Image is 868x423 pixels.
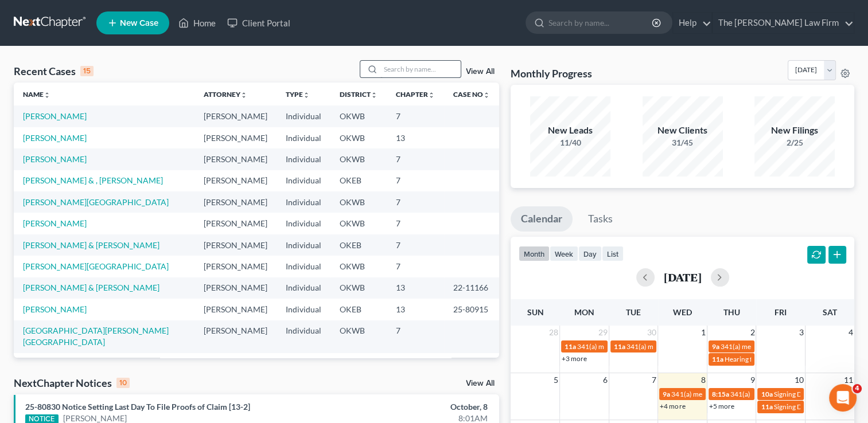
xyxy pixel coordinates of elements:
[194,256,277,277] td: [PERSON_NAME]
[44,92,50,99] i: unfold_more
[330,353,387,374] td: OKWB
[602,373,609,387] span: 6
[823,307,837,317] span: Sat
[330,277,387,299] td: OKWB
[712,390,729,398] span: 8:15a
[651,373,657,387] span: 7
[527,307,544,317] span: Sun
[330,299,387,320] td: OKEB
[548,326,559,339] span: 28
[749,373,756,387] span: 9
[330,105,387,127] td: OKWB
[387,170,444,191] td: 7
[194,148,277,170] td: [PERSON_NAME]
[277,170,330,191] td: Individual
[673,307,692,317] span: Wed
[530,137,610,148] div: 11/40
[577,342,688,351] span: 341(a) meeting for [PERSON_NAME]
[444,277,499,299] td: 22-11166
[552,373,559,387] span: 5
[774,307,787,317] span: Fri
[194,299,277,320] td: [PERSON_NAME]
[723,307,740,317] span: Thu
[550,246,578,261] button: week
[277,277,330,299] td: Individual
[483,92,490,99] i: unfold_more
[829,384,857,412] iframe: Intercom live chat
[330,256,387,277] td: OKWB
[387,299,444,320] td: 13
[614,342,625,351] span: 11a
[340,90,377,99] a: Districtunfold_more
[664,271,702,283] h2: [DATE]
[194,234,277,256] td: [PERSON_NAME]
[663,390,670,398] span: 9a
[277,127,330,148] td: Individual
[277,320,330,353] td: Individual
[798,326,805,339] span: 3
[843,373,854,387] span: 11
[387,191,444,213] td: 7
[194,127,277,148] td: [PERSON_NAME]
[23,175,163,185] a: [PERSON_NAME] & , [PERSON_NAME]
[646,326,657,339] span: 30
[80,66,94,76] div: 15
[754,137,835,148] div: 2/25
[380,61,461,77] input: Search by name...
[511,66,592,80] h3: Monthly Progress
[23,218,87,228] a: [PERSON_NAME]
[303,92,310,99] i: unfold_more
[578,246,602,261] button: day
[428,92,435,99] i: unfold_more
[578,206,623,232] a: Tasks
[387,127,444,148] td: 13
[330,148,387,170] td: OKWB
[574,307,594,317] span: Mon
[23,133,87,143] a: [PERSON_NAME]
[466,379,495,387] a: View All
[277,191,330,213] td: Individual
[387,234,444,256] td: 7
[387,105,444,127] td: 7
[194,170,277,191] td: [PERSON_NAME]
[643,137,723,148] div: 31/45
[548,12,653,33] input: Search by name...
[626,307,641,317] span: Tue
[387,320,444,353] td: 7
[387,148,444,170] td: 7
[709,402,734,410] a: +5 more
[120,19,158,28] span: New Case
[660,402,685,410] a: +4 more
[466,68,495,76] a: View All
[25,402,250,412] a: 25-80830 Notice Setting Last Day To File Proofs of Claim [13-2]
[565,342,576,351] span: 11a
[173,13,221,33] a: Home
[194,213,277,234] td: [PERSON_NAME]
[23,90,50,99] a: Nameunfold_more
[444,299,499,320] td: 25-80915
[761,390,772,398] span: 10a
[341,401,488,413] div: October, 8
[277,299,330,320] td: Individual
[330,170,387,191] td: OKEB
[626,342,737,351] span: 341(a) meeting for [PERSON_NAME]
[387,213,444,234] td: 7
[643,124,723,137] div: New Clients
[673,13,711,33] a: Help
[277,256,330,277] td: Individual
[330,127,387,148] td: OKWB
[23,261,169,271] a: [PERSON_NAME][GEOGRAPHIC_DATA]
[194,353,277,374] td: [PERSON_NAME]
[330,320,387,353] td: OKWB
[194,320,277,353] td: [PERSON_NAME]
[847,326,854,339] span: 4
[277,234,330,256] td: Individual
[194,191,277,213] td: [PERSON_NAME]
[754,124,835,137] div: New Filings
[387,256,444,277] td: 7
[23,154,87,164] a: [PERSON_NAME]
[396,90,435,99] a: Chapterunfold_more
[671,390,843,398] span: 341(a) meeting for [PERSON_NAME] & [PERSON_NAME]
[23,111,87,121] a: [PERSON_NAME]
[277,148,330,170] td: Individual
